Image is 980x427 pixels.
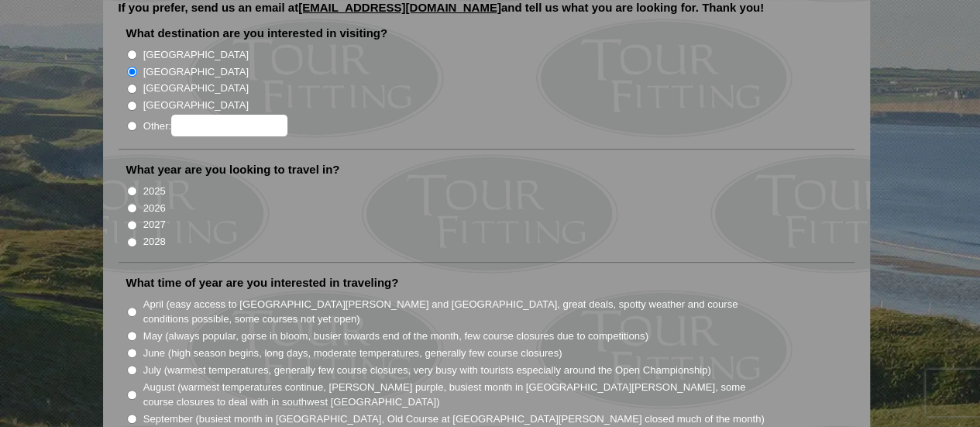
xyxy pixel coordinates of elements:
[143,234,166,250] label: 2028
[143,201,166,216] label: 2026
[143,184,166,199] label: 2025
[143,363,711,378] label: July (warmest temperatures, generally few course closures, very busy with tourists especially aro...
[143,346,562,361] label: June (high season begins, long days, moderate temperatures, generally few course closures)
[143,217,166,232] label: 2027
[143,380,766,410] label: August (warmest temperatures continue, [PERSON_NAME] purple, busiest month in [GEOGRAPHIC_DATA][P...
[143,47,249,63] label: [GEOGRAPHIC_DATA]
[171,115,287,136] input: Other:
[143,81,249,96] label: [GEOGRAPHIC_DATA]
[126,275,399,291] label: What time of year are you interested in traveling?
[143,115,287,136] label: Other:
[143,329,648,344] label: May (always popular, gorse in bloom, busier towards end of the month, few course closures due to ...
[143,64,249,80] label: [GEOGRAPHIC_DATA]
[119,2,854,25] p: If you prefer, send us an email at and tell us what you are looking for. Thank you!
[143,412,765,427] label: September (busiest month in [GEOGRAPHIC_DATA], Old Course at [GEOGRAPHIC_DATA][PERSON_NAME] close...
[126,162,340,177] label: What year are you looking to travel in?
[126,26,388,41] label: What destination are you interested in visiting?
[143,297,766,327] label: April (easy access to [GEOGRAPHIC_DATA][PERSON_NAME] and [GEOGRAPHIC_DATA], great deals, spotty w...
[143,98,249,113] label: [GEOGRAPHIC_DATA]
[298,1,501,14] a: [EMAIL_ADDRESS][DOMAIN_NAME]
